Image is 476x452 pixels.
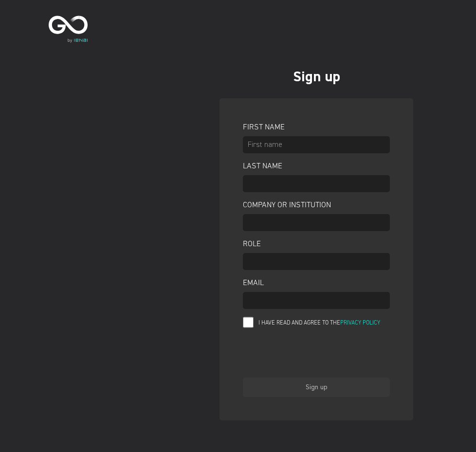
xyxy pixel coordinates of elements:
[258,319,390,328] label: I have read and agree to the
[49,10,88,49] img: image
[243,336,390,373] iframe: Widget containing checkbox for hCaptcha security challenge
[243,199,390,209] label: Company or Institution
[229,67,403,89] p: Sign up
[243,122,390,131] label: First name
[340,319,380,327] a: Privacy Policy
[243,238,390,248] label: Role
[243,277,390,287] label: Email
[243,136,390,153] input: First name
[243,161,390,170] label: Last name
